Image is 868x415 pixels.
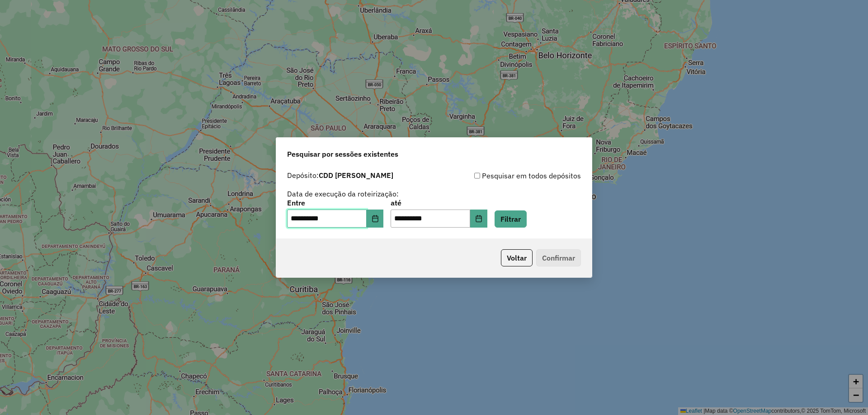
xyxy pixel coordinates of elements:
label: Data de execução da roteirização: [287,188,399,199]
span: Pesquisar por sessões existentes [287,149,398,159]
button: Voltar [501,249,533,266]
button: Choose Date [470,210,487,228]
label: até [391,197,487,208]
strong: CDD [PERSON_NAME] [319,171,393,180]
div: Pesquisar em todos depósitos [434,170,581,181]
button: Filtrar [495,210,527,228]
label: Entre [287,197,383,208]
label: Depósito: [287,170,393,181]
button: Choose Date [367,210,384,228]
